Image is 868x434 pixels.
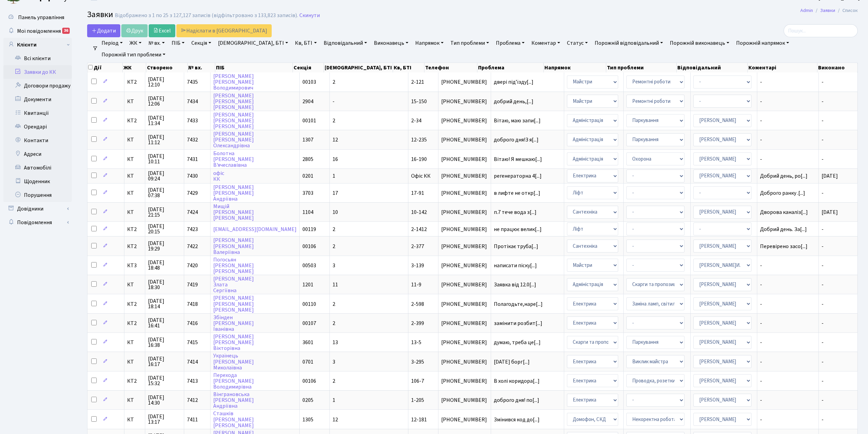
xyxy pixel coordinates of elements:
a: [PERSON_NAME][PERSON_NAME][PERSON_NAME] [213,111,254,130]
span: Дворова каналіз[...] [760,208,808,216]
a: Мищій[PERSON_NAME][PERSON_NAME] [213,203,254,222]
span: [DATE] 20:15 [148,223,181,234]
span: - [760,397,816,403]
span: 3601 [302,339,313,346]
span: [PHONE_NUMBER] [441,397,488,403]
span: двері підʼїзду[...] [494,78,533,86]
span: 7413 [187,377,198,385]
span: Вітаю! Я мешкаю[...] [494,155,542,163]
a: [PERSON_NAME][PERSON_NAME][PERSON_NAME] [213,295,254,314]
a: Автомобілі [3,161,72,175]
span: - [822,358,824,366]
span: Добрий день, ро[...] [760,172,808,180]
a: Погосьян[PERSON_NAME][PERSON_NAME] [213,256,254,275]
span: [DATE] [822,208,838,216]
span: [PHONE_NUMBER] [441,157,488,162]
span: 2 [333,243,335,250]
span: - [822,281,824,288]
th: Тип проблеми [606,63,677,72]
span: 7433 [187,117,198,124]
span: доброго дня!З я[...] [494,136,539,144]
span: КТ2 [127,227,143,232]
span: 3703 [302,189,313,197]
span: КТ [127,190,143,196]
span: 2805 [302,155,313,163]
span: написати піску[...] [494,262,537,269]
span: [PHONE_NUMBER] [441,282,488,287]
span: 7418 [187,300,198,308]
span: 7435 [187,78,198,86]
span: 1 [333,396,335,404]
a: Вінграновська[PERSON_NAME]Андріївна [213,391,254,410]
th: Створено [146,63,188,72]
a: Мої повідомлення36 [3,24,72,38]
span: [PHONE_NUMBER] [441,227,488,232]
a: Документи [3,93,72,106]
span: 2904 [302,98,313,105]
span: - [760,340,816,345]
a: Щоденник [3,175,72,188]
span: 1 [333,172,335,180]
span: 7411 [187,416,198,423]
span: 7424 [187,208,198,216]
span: - [822,416,824,423]
span: 7422 [187,243,198,250]
span: 2 [333,226,335,233]
span: [PHONE_NUMBER] [441,190,488,196]
span: 7430 [187,172,198,180]
span: КТ [127,359,143,365]
a: ЖК [127,37,144,49]
a: Клієнти [3,38,72,52]
a: Коментар [529,37,563,49]
span: [PHONE_NUMBER] [441,340,488,345]
span: 7412 [187,396,198,404]
span: Протікає труба[...] [494,243,538,250]
a: Болотна[PERSON_NAME]В'ячеславівна [213,150,254,169]
span: 11 [333,281,338,288]
span: 3-139 [411,262,424,269]
span: Полагодьте,наре[...] [494,300,543,308]
a: Скинути [299,12,320,19]
span: [DATE] 16:17 [148,356,181,367]
span: 16 [333,155,338,163]
th: № вх. [188,63,215,72]
span: в лифте не откр[...] [494,189,540,197]
span: [DATE] 19:29 [148,241,181,252]
span: - [333,98,335,105]
a: [PERSON_NAME][PERSON_NAME][PERSON_NAME] [213,92,254,111]
span: [DATE] 14:30 [148,395,181,406]
span: КТ [127,173,143,179]
span: - [760,99,816,104]
span: - [822,377,824,385]
input: Пошук... [784,24,858,37]
a: Порожній відповідальний [592,37,666,49]
span: [PHONE_NUMBER] [441,79,488,85]
span: 0205 [302,396,313,404]
a: Адреси [3,147,72,161]
a: Порушення [3,188,72,202]
span: [PHONE_NUMBER] [441,263,488,268]
th: Відповідальний [677,63,748,72]
span: КТ2 [127,321,143,326]
span: КТ2 [127,79,143,85]
span: 7419 [187,281,198,288]
a: Українець[PERSON_NAME]Миколаївна [213,352,254,371]
nav: breadcrumb [790,3,868,18]
span: [DATE] 16:41 [148,317,181,328]
th: ЖК [123,63,146,72]
span: КТ [127,417,143,422]
span: 17-91 [411,189,424,197]
span: КТ [127,397,143,403]
a: Кв, БТІ [292,37,319,49]
a: Довідники [3,202,72,216]
span: - [760,321,816,326]
span: [PHONE_NUMBER] [441,137,488,143]
span: КТ [127,340,143,345]
span: 12 [333,416,338,423]
span: - [822,136,824,144]
span: Перевірено засо[...] [760,243,808,250]
a: Період [99,37,125,49]
a: Перехода[PERSON_NAME]Володимирівна [213,371,254,391]
span: 7423 [187,226,198,233]
span: думаю, треба це[...] [494,339,541,346]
